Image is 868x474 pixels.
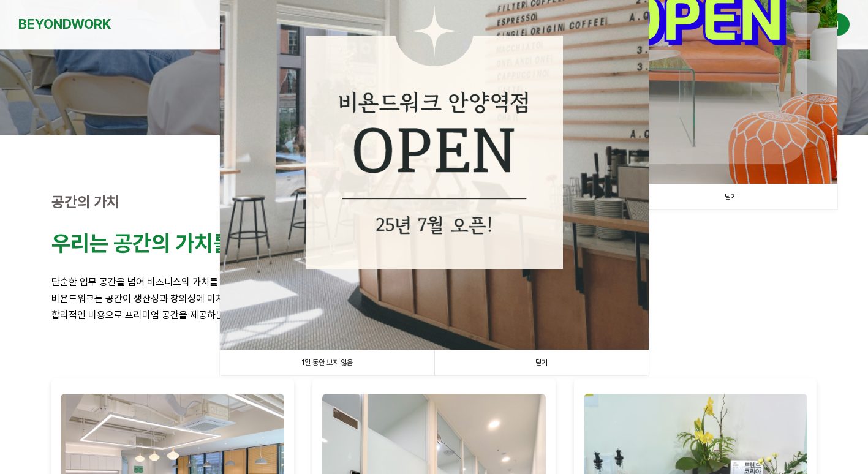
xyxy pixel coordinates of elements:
[51,307,817,323] p: 합리적인 비용으로 프리미엄 공간을 제공하는 것이 비욘드워크의 철학입니다.
[623,184,837,209] a: 닫기
[51,274,817,290] p: 단순한 업무 공간을 넘어 비즈니스의 가치를 높이는 영감의 공간을 만듭니다.
[51,230,319,257] strong: 우리는 공간의 가치를 높입니다.
[51,290,817,307] p: 비욘드워크는 공간이 생산성과 창의성에 미치는 영향을 잘 알고 있습니다.
[220,350,434,375] a: 1일 동안 보지 않음
[51,193,119,211] strong: 공간의 가치
[18,13,111,36] a: BEYONDWORK
[434,350,649,375] a: 닫기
